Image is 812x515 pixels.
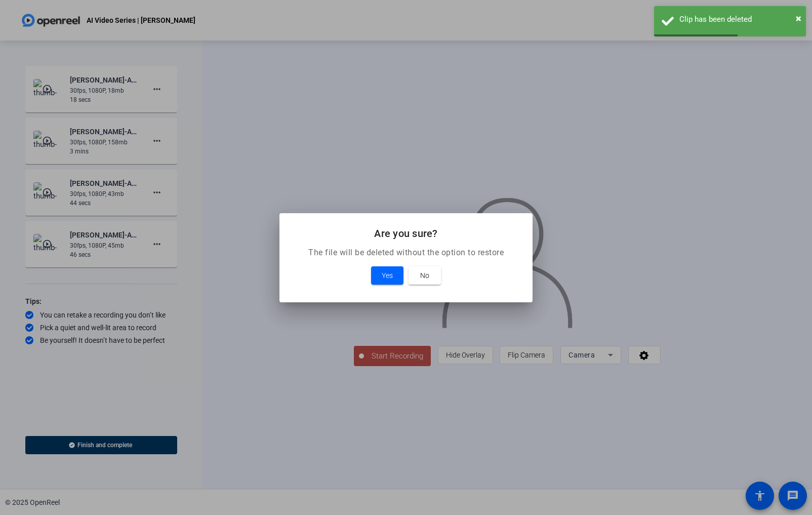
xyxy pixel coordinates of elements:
[292,225,520,242] h2: Are you sure?
[409,266,441,285] button: No
[679,14,798,25] div: Clip has been deleted
[292,247,520,259] p: The file will be deleted without the option to restore
[382,269,393,282] span: Yes
[371,266,403,285] button: Yes
[796,11,801,26] button: Close
[420,269,429,282] span: No
[796,12,801,24] span: ×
